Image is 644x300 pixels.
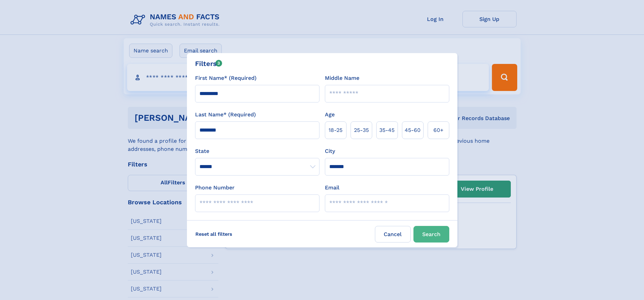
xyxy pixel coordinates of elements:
label: Last Name* (Required) [195,111,256,119]
span: 45‑60 [405,126,421,134]
div: Filters [195,59,222,69]
label: City [325,147,335,155]
label: Age [325,111,335,119]
span: 35‑45 [379,126,395,134]
label: Middle Name [325,74,359,82]
label: Reset all filters [191,226,237,242]
label: First Name* (Required) [195,74,257,82]
span: 60+ [433,126,444,134]
label: State [195,147,319,155]
label: Phone Number [195,184,235,192]
label: Cancel [375,226,411,243]
label: Email [325,184,339,192]
span: 25‑35 [354,126,369,134]
button: Search [413,226,449,243]
span: 18‑25 [329,126,342,134]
